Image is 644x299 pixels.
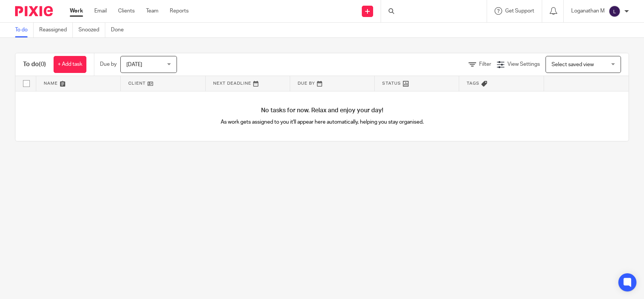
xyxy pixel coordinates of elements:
[126,62,142,67] span: [DATE]
[507,62,540,67] span: View Settings
[111,23,129,37] a: Done
[170,7,189,15] a: Reports
[118,7,135,15] a: Clients
[505,8,534,14] span: Get Support
[609,5,621,17] img: svg%3E
[146,7,158,15] a: Team
[15,23,34,37] a: To do
[54,56,86,73] a: + Add task
[70,7,83,15] a: Work
[467,81,480,85] span: Tags
[23,60,46,68] h1: To do
[100,60,117,68] p: Due by
[15,6,53,16] img: Pixie
[169,118,475,126] p: As work gets assigned to you it'll appear here automatically, helping you stay organised.
[94,7,107,15] a: Email
[571,7,605,15] p: Loganathan M
[78,23,105,37] a: Snoozed
[39,61,46,67] span: (0)
[39,23,73,37] a: Reassigned
[15,107,629,115] h4: No tasks for now. Relax and enjoy your day!
[552,62,594,67] span: Select saved view
[479,62,491,67] span: Filter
